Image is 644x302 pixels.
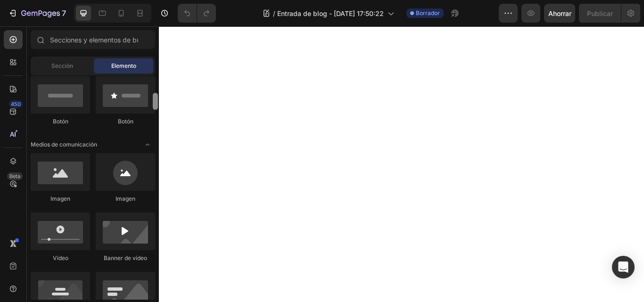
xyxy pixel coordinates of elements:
font: 7 [62,8,66,18]
span: Abrir palanca [140,137,155,152]
font: Imagen [50,195,70,202]
input: Secciones y elementos de búsqueda [31,30,155,49]
font: Beta [9,173,20,180]
font: / [273,9,275,17]
font: 450 [11,101,21,107]
font: Botón [53,118,68,125]
font: Elemento [111,62,136,69]
font: Publicar [587,9,613,17]
font: Botón [118,118,133,125]
font: Imagen [116,195,135,202]
button: Ahorrar [544,4,575,23]
font: Ahorrar [548,9,571,17]
font: Banner de vídeo [104,254,147,261]
font: Video [53,254,68,261]
iframe: Área de diseño [159,26,644,302]
font: Medios de comunicación [31,141,97,148]
font: Entrada de blog - [DATE] 17:50:22 [277,9,384,17]
div: Deshacer/Rehacer [178,4,216,23]
font: Borrador [416,9,440,16]
div: Abrir Intercom Messenger [612,256,635,278]
button: Publicar [579,4,621,23]
font: Sección [51,62,73,69]
button: 7 [4,4,70,23]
